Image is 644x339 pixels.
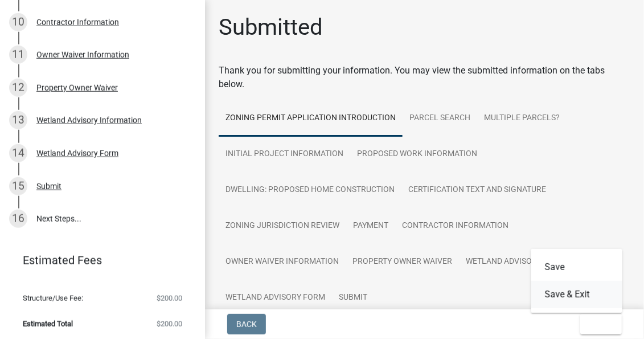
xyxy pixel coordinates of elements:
[157,320,182,328] span: $200.00
[157,295,182,302] span: $200.00
[403,100,477,137] a: Parcel search
[346,244,459,280] a: Property Owner Waiver
[36,18,119,26] div: Contractor Information
[23,295,83,302] span: Structure/Use Fee:
[531,249,622,313] div: Exit
[580,314,622,334] button: Exit
[395,208,515,244] a: Contractor Information
[219,280,332,316] a: Wetland Advisory Form
[589,320,606,329] span: Exit
[9,177,27,195] div: 15
[9,210,27,228] div: 16
[346,208,395,244] a: Payment
[350,136,484,173] a: Proposed Work Information
[9,111,27,129] div: 13
[9,144,27,162] div: 14
[36,182,61,190] div: Submit
[227,314,266,334] button: Back
[219,244,346,280] a: Owner Waiver Information
[332,280,374,316] a: Submit
[219,136,350,173] a: Initial Project Information
[531,281,622,308] button: Save & Exit
[219,64,630,91] div: Thank you for submitting your information. You may view the submitted information on the tabs below.
[36,116,142,124] div: Wetland Advisory Information
[219,208,346,244] a: Zoning Jurisdiction Review
[9,249,187,272] a: Estimated Fees
[36,84,118,92] div: Property Owner Waiver
[531,254,622,281] button: Save
[9,13,27,31] div: 10
[459,244,603,280] a: Wetland Advisory Information
[36,51,129,59] div: Owner Waiver Information
[219,172,401,209] a: Dwelling: Proposed Home Construction
[236,320,257,329] span: Back
[36,149,118,157] div: Wetland Advisory Form
[219,14,323,41] h1: Submitted
[401,172,553,209] a: Certification Text and Signature
[219,100,403,137] a: Zoning Permit Application Introduction
[477,100,567,137] a: Multiple Parcels?
[9,46,27,64] div: 11
[9,79,27,97] div: 12
[23,320,73,328] span: Estimated Total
